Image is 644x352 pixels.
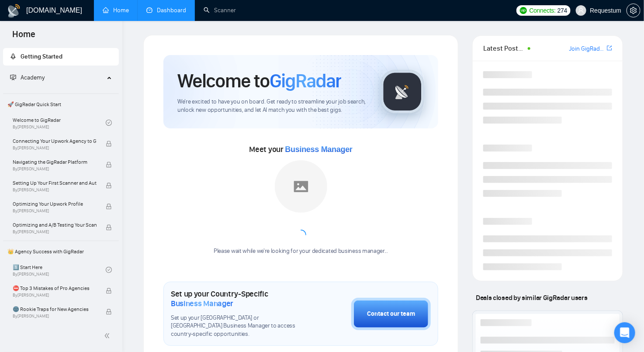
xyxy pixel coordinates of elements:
[530,6,556,15] span: Connects:
[177,98,367,114] span: We're excited to have you on board. Get ready to streamline your job search, unlock new opportuni...
[13,166,97,172] span: By [PERSON_NAME]
[270,69,341,93] span: GigRadar
[483,43,525,54] span: Latest Posts from the GigRadar Community
[614,322,635,343] div: Open Intercom Messenger
[569,44,605,54] a: Join GigRadar Slack Community
[106,120,112,126] span: check-circle
[171,299,233,308] span: Business Manager
[13,137,97,145] span: Connecting Your Upwork Agency to GigRadar
[208,247,393,255] div: Please wait while we're looking for your dedicated business manager...
[607,45,612,52] span: export
[4,243,118,260] span: 👑 Agency Success with GigRadar
[13,113,106,132] a: Welcome to GigRadarBy[PERSON_NAME]
[21,53,62,60] span: Getting Started
[367,309,415,319] div: Contact our team
[13,145,97,151] span: By [PERSON_NAME]
[627,7,641,14] a: setting
[13,293,97,298] span: By [PERSON_NAME]
[557,6,567,15] span: 274
[13,284,97,293] span: ⛔ Top 3 Mistakes of Pro Agencies
[13,158,97,166] span: Navigating the GigRadar Platform
[106,162,112,168] span: lock
[520,7,527,14] img: upwork-logo.png
[13,229,97,235] span: By [PERSON_NAME]
[381,70,424,114] img: gigradar-logo.png
[627,3,641,17] button: setting
[607,44,612,52] a: export
[106,288,112,294] span: lock
[13,314,97,319] span: By [PERSON_NAME]
[351,298,431,330] button: Contact our team
[106,224,112,231] span: lock
[578,7,584,14] span: user
[3,48,119,66] li: Getting Started
[13,200,97,208] span: Optimizing Your Upwork Profile
[204,7,236,14] a: searchScanner
[285,145,353,154] span: Business Manager
[21,74,45,81] span: Academy
[4,96,118,113] span: 🚀 GigRadar Quick Start
[106,141,112,147] span: lock
[7,4,21,18] img: logo
[13,305,97,314] span: 🌚 Rookie Traps for New Agencies
[13,179,97,187] span: Setting Up Your First Scanner and Auto-Bidder
[10,74,45,81] span: Academy
[106,183,112,189] span: lock
[171,289,308,308] h1: Set up your Country-Specific
[146,7,186,14] a: dashboardDashboard
[249,145,353,154] span: Meet your
[10,53,16,59] span: rocket
[106,309,112,315] span: lock
[13,187,97,193] span: By [PERSON_NAME]
[296,230,306,240] span: loading
[106,204,112,210] span: lock
[13,260,106,280] a: 1️⃣ Start HereBy[PERSON_NAME]
[177,69,341,93] h1: Welcome to
[13,221,97,229] span: Optimizing and A/B Testing Your Scanner for Better Results
[275,160,327,213] img: placeholder.png
[5,28,42,46] span: Home
[104,331,113,340] span: double-left
[106,267,112,273] span: check-circle
[10,74,16,80] span: fund-projection-screen
[472,290,591,305] span: Deals closed by similar GigRadar users
[13,208,97,214] span: By [PERSON_NAME]
[103,7,129,14] a: homeHome
[627,7,640,14] span: setting
[171,314,308,339] span: Set up your [GEOGRAPHIC_DATA] or [GEOGRAPHIC_DATA] Business Manager to access country-specific op...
